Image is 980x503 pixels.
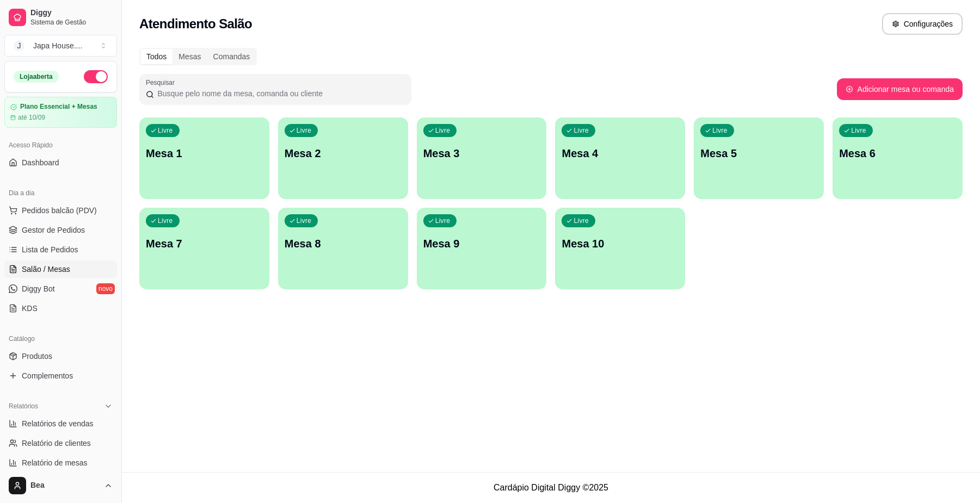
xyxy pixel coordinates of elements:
p: Livre [435,126,451,135]
a: Dashboard [4,154,117,171]
span: Relatório de clientes [22,438,91,449]
button: LivreMesa 2 [278,117,408,199]
span: Diggy [30,8,113,18]
button: Adicionar mesa ou comanda [837,78,963,100]
a: Relatório de mesas [4,454,117,471]
article: até 10/09 [18,113,45,122]
span: Sistema de Gestão [30,18,113,27]
p: Mesa 9 [423,236,540,251]
span: Complementos [22,370,73,381]
p: Mesa 2 [285,146,402,161]
p: Livre [158,216,173,225]
p: Mesa 8 [285,236,402,251]
a: Relatório de clientes [4,434,117,452]
p: Mesa 6 [839,146,956,161]
div: Catálogo [4,330,117,347]
p: Livre [851,126,866,135]
a: Diggy Botnovo [4,280,117,297]
div: Dia a dia [4,184,117,202]
button: LivreMesa 1 [139,117,269,199]
button: Pedidos balcão (PDV) [4,202,117,219]
button: LivreMesa 4 [555,117,685,199]
button: Configurações [882,13,963,35]
a: Relatórios de vendas [4,415,117,432]
div: Japa House. ... [33,40,82,51]
span: Lista de Pedidos [22,244,78,255]
button: LivreMesa 10 [555,208,685,289]
p: Mesa 5 [700,146,817,161]
span: Pedidos balcão (PDV) [22,205,97,216]
span: Diggy Bot [22,283,55,294]
p: Livre [297,126,312,135]
span: J [14,40,24,51]
p: Livre [158,126,173,135]
a: Lista de Pedidos [4,241,117,258]
input: Pesquisar [154,88,405,99]
span: KDS [22,303,38,314]
button: LivreMesa 9 [417,208,547,289]
p: Livre [574,216,589,225]
button: Bea [4,473,117,499]
span: Gestor de Pedidos [22,225,85,235]
article: Plano Essencial + Mesas [20,103,97,111]
footer: Cardápio Digital Diggy © 2025 [122,472,980,503]
p: Livre [297,216,312,225]
p: Mesa 7 [146,236,263,251]
a: KDS [4,300,117,317]
div: Comandas [207,49,256,64]
button: LivreMesa 6 [833,117,963,199]
button: Select a team [4,35,117,57]
a: Salão / Mesas [4,260,117,278]
span: Relatórios de vendas [22,418,94,429]
p: Mesa 3 [423,146,540,161]
span: Salão / Mesas [22,264,70,275]
span: Dashboard [22,157,59,168]
a: Gestor de Pedidos [4,221,117,239]
span: Relatório de mesas [22,457,88,468]
label: Pesquisar [146,78,178,87]
button: Alterar Status [84,70,108,83]
p: Livre [435,216,451,225]
button: LivreMesa 5 [694,117,824,199]
p: Mesa 1 [146,146,263,161]
p: Livre [574,126,589,135]
button: LivreMesa 8 [278,208,408,289]
a: Complementos [4,367,117,384]
p: Livre [712,126,728,135]
a: Plano Essencial + Mesasaté 10/09 [4,97,117,128]
p: Mesa 10 [562,236,679,251]
span: Produtos [22,351,52,362]
button: LivreMesa 7 [139,208,269,289]
button: LivreMesa 3 [417,117,547,199]
div: Mesas [172,49,207,64]
a: Produtos [4,347,117,365]
span: Relatórios [9,402,38,411]
div: Todos [140,49,172,64]
p: Mesa 4 [562,146,679,161]
span: Bea [30,481,100,490]
h2: Atendimento Salão [139,15,252,33]
div: Loja aberta [14,71,59,83]
div: Acesso Rápido [4,136,117,154]
a: DiggySistema de Gestão [4,4,117,30]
